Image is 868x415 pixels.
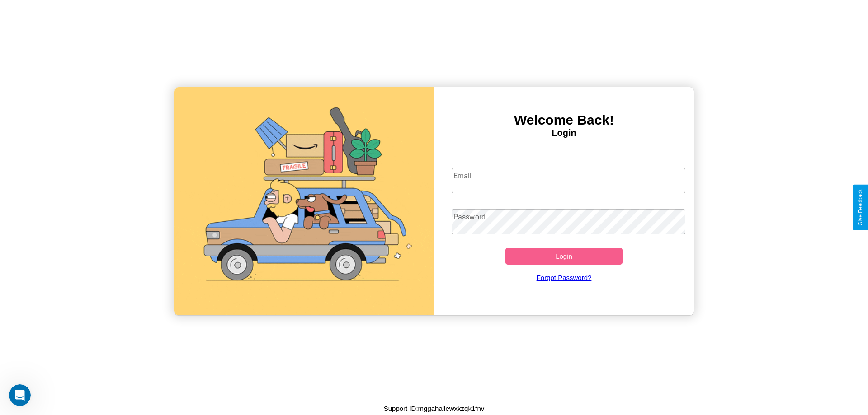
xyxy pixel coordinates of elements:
iframe: Intercom live chat [9,384,31,406]
a: Forgot Password? [447,265,681,290]
img: gif [174,87,434,315]
p: Support ID: mggahallewxkzqk1fnv [384,402,485,415]
h4: Login [434,128,694,138]
button: Login [505,248,623,265]
h3: Welcome Back! [434,112,694,128]
div: Give Feedback [857,189,863,226]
